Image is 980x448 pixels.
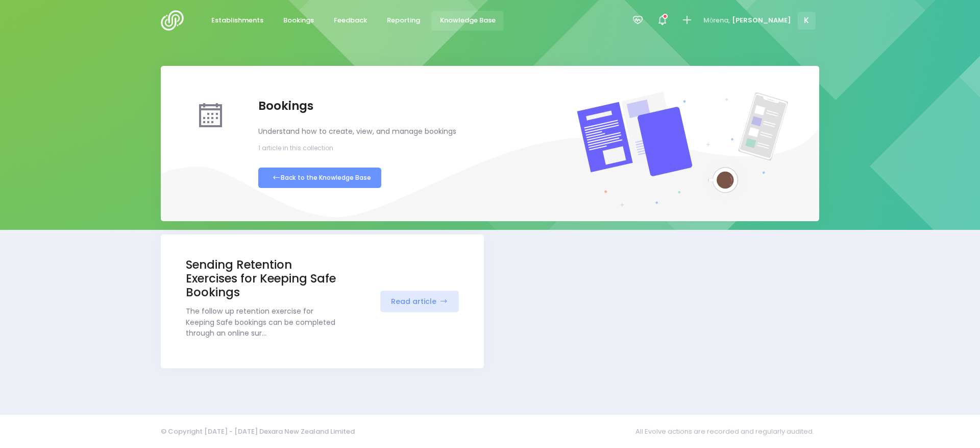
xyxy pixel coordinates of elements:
h2: Sending Retention Exercises for Keeping Safe Bookings [186,258,340,300]
a: Bookings [275,11,322,31]
span: Feedback [334,15,367,26]
a: Knowledge Base [431,11,504,31]
a: Feedback [325,11,375,31]
a: Back to the Knowledge Base [258,168,382,188]
a: Reporting [378,11,428,31]
span: Mōrena, [703,15,730,26]
p: 1 article in this collection [258,144,567,153]
span: Knowledge Base [440,15,496,26]
span: Bookings [283,15,314,26]
span: [PERSON_NAME] [732,15,791,26]
img: Logo [161,10,190,31]
span: All Evolve actions are recorded and regularly audited. [635,421,819,441]
span: Reporting [387,15,420,26]
span: K [798,12,816,30]
span: Establishments [211,15,263,26]
p: Understand how to create, view, and manage bookings [258,126,567,137]
a: Read article [380,291,459,313]
h2: Bookings [258,99,567,113]
p: The follow up retention exercise for Keeping Safe bookings can be completed through an online sur... [186,306,340,338]
a: Establishments [203,11,272,31]
span: © Copyright [DATE] - [DATE] Dexara New Zealand Limited [161,427,355,436]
